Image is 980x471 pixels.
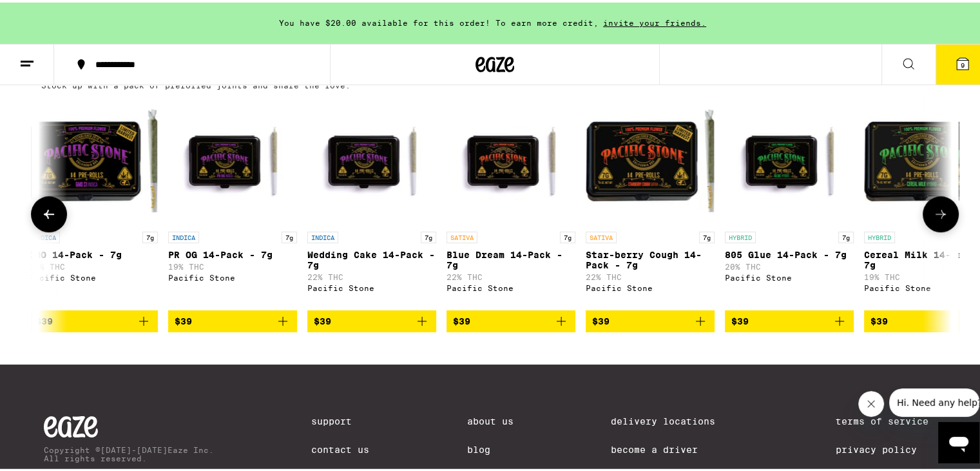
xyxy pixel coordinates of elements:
[725,229,756,241] p: HYBRID
[447,308,575,330] button: Add to bag
[467,442,514,452] a: Blog
[41,79,351,87] p: Stock up with a pack of prerolled joints and share the love.
[836,414,946,424] a: Terms of Service
[586,94,715,308] a: Open page for Star-berry Cough 14-Pack - 7g from Pacific Stone
[725,308,854,330] button: Add to bag
[611,442,738,452] a: Become a Driver
[447,94,575,223] img: Pacific Stone - Blue Dream 14-Pack - 7g
[307,94,436,223] img: Pacific Stone - Wedding Cake 14-Pack - 7g
[314,314,331,324] span: $39
[586,229,617,241] p: SATIVA
[586,247,715,268] p: Star-berry Cough 14-Pack - 7g
[29,94,158,308] a: Open page for GMO 14-Pack - 7g from Pacific Stone
[142,229,158,241] p: 7g
[311,414,369,424] a: Support
[29,260,158,268] p: 23% THC
[870,314,888,324] span: $39
[279,16,599,25] span: You have $20.00 available for this order! To earn more credit,
[725,94,854,223] img: Pacific Stone - 805 Glue 14-Pack - 7g
[311,442,369,452] a: Contact Us
[592,314,610,324] span: $39
[175,314,192,324] span: $39
[725,260,854,268] p: 20% THC
[168,271,297,279] div: Pacific Stone
[29,271,158,279] div: Pacific Stone
[168,308,297,330] button: Add to bag
[586,94,715,223] img: Pacific Stone - Star-berry Cough 14-Pack - 7g
[35,314,53,324] span: $39
[836,442,946,452] a: Privacy Policy
[447,247,575,268] p: Blue Dream 14-Pack - 7g
[447,94,575,308] a: Open page for Blue Dream 14-Pack - 7g from Pacific Stone
[168,260,297,268] p: 19% THC
[29,94,158,223] img: Pacific Stone - GMO 14-Pack - 7g
[307,229,338,241] p: INDICA
[29,229,60,241] p: INDICA
[282,229,297,241] p: 7g
[168,94,297,308] a: Open page for PR OG 14-Pack - 7g from Pacific Stone
[560,229,575,241] p: 7g
[731,314,749,324] span: $39
[453,314,470,324] span: $39
[447,229,477,241] p: SATIVA
[838,229,854,241] p: 7g
[168,94,297,223] img: Pacific Stone - PR OG 14-Pack - 7g
[307,308,436,330] button: Add to bag
[29,308,158,330] button: Add to bag
[307,281,436,290] div: Pacific Stone
[307,247,436,268] p: Wedding Cake 14-Pack - 7g
[586,281,715,290] div: Pacific Stone
[725,271,854,279] div: Pacific Stone
[307,270,436,279] p: 22% THC
[725,247,854,257] p: 805 Glue 14-Pack - 7g
[599,16,711,25] span: invite your friends.
[889,386,979,414] iframe: Message from company
[725,94,854,308] a: Open page for 805 Glue 14-Pack - 7g from Pacific Stone
[29,247,158,257] p: GMO 14-Pack - 7g
[8,9,93,19] span: Hi. Need any help?
[938,419,979,461] iframe: Button to launch messaging window
[586,308,715,330] button: Add to bag
[44,443,214,460] p: Copyright © [DATE]-[DATE] Eaze Inc. All rights reserved.
[467,414,514,424] a: About Us
[611,414,738,424] a: Delivery Locations
[699,229,715,241] p: 7g
[168,247,297,257] p: PR OG 14-Pack - 7g
[168,229,199,241] p: INDICA
[447,281,575,290] div: Pacific Stone
[421,229,436,241] p: 7g
[586,270,715,279] p: 22% THC
[961,59,965,66] span: 9
[307,94,436,308] a: Open page for Wedding Cake 14-Pack - 7g from Pacific Stone
[858,388,884,414] iframe: Close message
[447,270,575,279] p: 22% THC
[864,229,895,241] p: HYBRID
